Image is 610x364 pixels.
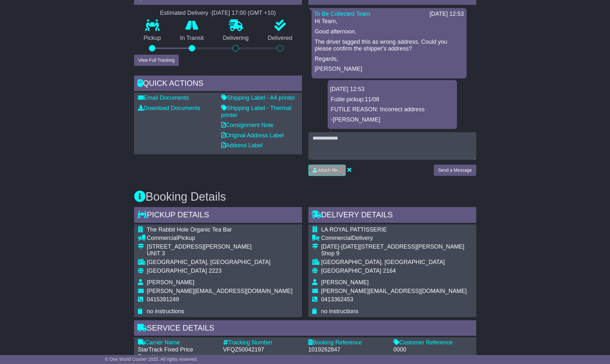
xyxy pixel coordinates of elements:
div: Carrier Name [138,339,217,346]
h3: Booking Details [134,190,476,203]
div: Tracking Number [223,339,302,346]
div: Booking Reference [308,339,387,346]
div: Shop 9 [321,250,467,257]
div: Pickup Details [134,207,302,224]
div: Delivery [321,235,467,242]
span: [PERSON_NAME][EMAIL_ADDRESS][DOMAIN_NAME] [147,288,293,294]
div: [GEOGRAPHIC_DATA], [GEOGRAPHIC_DATA] [321,259,467,266]
p: Futile pickup:11/08 [331,96,454,103]
span: Commercial [321,235,352,241]
a: Address Label [221,142,263,149]
a: Original Address Label [221,132,284,139]
div: Delivery Details [308,207,476,224]
p: Pickup [134,35,171,42]
div: [DATE] 12:53 [330,86,454,93]
button: View Full Tracking [134,55,179,66]
div: [GEOGRAPHIC_DATA], [GEOGRAPHIC_DATA] [147,259,293,266]
span: no instructions [147,308,184,314]
p: Delivering [214,35,259,42]
span: no instructions [321,308,359,314]
span: [PERSON_NAME] [321,279,369,286]
span: Commercial [147,235,178,241]
a: Download Documents [138,105,200,111]
span: LA ROYAL PATTISSERIE [321,226,387,233]
div: [DATE]-[DATE][STREET_ADDRESS][PERSON_NAME] [321,243,467,250]
a: Consignment Note [221,122,274,128]
a: Email Documents [138,95,189,101]
div: 0000 [394,346,472,353]
a: Shipping Label - A4 printer [221,95,295,101]
div: VFQZ50042197 [223,346,302,353]
a: To Be Collected Team [314,11,370,17]
span: 0415391249 [147,296,179,303]
div: UNIT 3 [147,250,293,257]
p: FUTILE REASON: Incorrect address [331,106,454,113]
div: 1019262847 [308,346,387,353]
span: 0413362453 [321,296,353,303]
p: Regards, [315,56,463,63]
div: [STREET_ADDRESS][PERSON_NAME] [147,243,293,250]
span: 2164 [383,268,396,274]
div: Customer Reference [394,339,472,346]
p: Delivered [258,35,302,42]
p: -[PERSON_NAME] [331,116,454,123]
span: The Rabbit Hole Organic Tea Bar [147,226,232,233]
div: Service Details [134,320,476,338]
span: 2223 [209,268,222,274]
p: The driver tagged this as wrong address. Could you please confirm the shipper's address? [315,39,463,52]
p: In Transit [170,35,214,42]
button: Send a Message [434,165,476,176]
div: Quick Actions [134,76,302,93]
a: Shipping Label - Thermal printer [221,105,292,118]
p: [PERSON_NAME] [315,66,463,73]
div: [DATE] 17:00 (GMT +10) [212,10,276,17]
span: [GEOGRAPHIC_DATA] [147,268,207,274]
div: Estimated Delivery - [134,10,302,17]
div: StarTrack Fixed Price Premium [138,346,217,360]
span: [PERSON_NAME][EMAIL_ADDRESS][DOMAIN_NAME] [321,288,467,294]
span: [PERSON_NAME] [147,279,195,286]
span: [GEOGRAPHIC_DATA] [321,268,381,274]
div: [DATE] 12:53 [430,11,464,18]
span: © One World Courier 2025. All rights reserved. [105,357,198,362]
div: Pickup [147,235,293,242]
p: Good afternoon. [315,28,463,35]
p: Hi Team, [315,18,463,25]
